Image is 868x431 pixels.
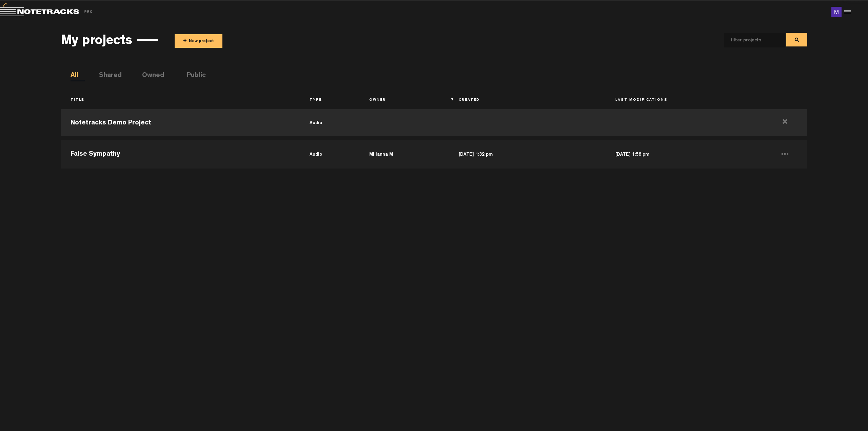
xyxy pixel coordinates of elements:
[449,138,606,169] td: [DATE] 1:32 pm
[61,34,132,49] h3: My projects
[359,95,449,106] th: Owner
[61,138,300,169] td: False Sympathy
[300,107,359,138] td: audio
[183,37,187,45] span: +
[606,138,762,169] td: [DATE] 1:58 pm
[606,95,762,106] th: Last Modifications
[175,34,222,48] button: +New project
[61,95,300,106] th: Title
[99,71,113,81] li: Shared
[61,107,300,138] td: Notetracks Demo Project
[763,138,807,169] td: ...
[359,138,449,169] td: Milianna M
[831,7,842,17] img: ACg8ocJ8A8dyPi_iBvPhcAD1zGxnPVokg49B8weix4u3sPhpjeZH-Q=s96-c
[300,95,359,106] th: Type
[300,138,359,169] td: audio
[724,33,774,47] input: filter projects
[142,71,156,81] li: Owned
[449,95,606,106] th: Created
[187,71,201,81] li: Public
[71,71,85,81] li: All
